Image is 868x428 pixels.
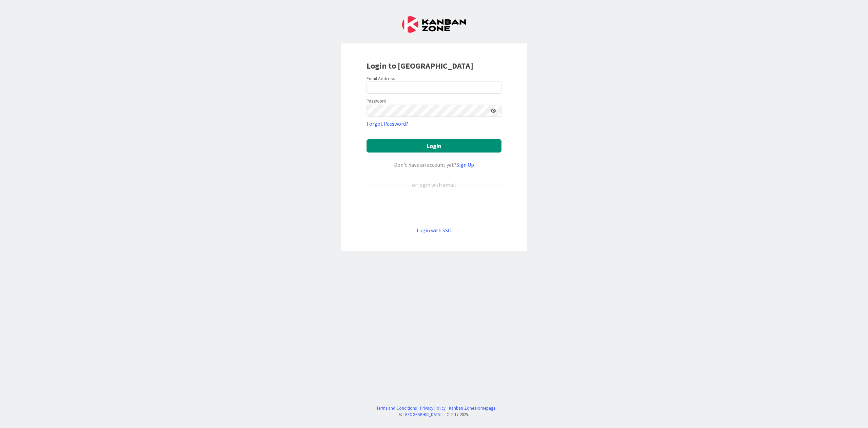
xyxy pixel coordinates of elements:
label: Password [367,97,387,105]
a: Forgot Password? [367,120,408,128]
b: Login to [GEOGRAPHIC_DATA] [367,60,473,71]
div: © LLC 2017- 2025 . [373,411,495,418]
a: Login with SSO [417,227,452,234]
a: Kanban Zone Homepage [449,405,495,411]
img: Kanban Zone [402,16,466,33]
a: Privacy Policy [420,405,446,411]
label: Email Address [367,75,395,82]
div: Don’t have an account yet? [367,161,501,169]
div: or login with email [410,181,458,189]
a: Terms and Conditions [376,405,417,411]
a: Sign Up [456,161,474,168]
button: Login [367,139,501,153]
a: [GEOGRAPHIC_DATA] [403,412,441,417]
iframe: Sign in with Google Button [363,200,505,215]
